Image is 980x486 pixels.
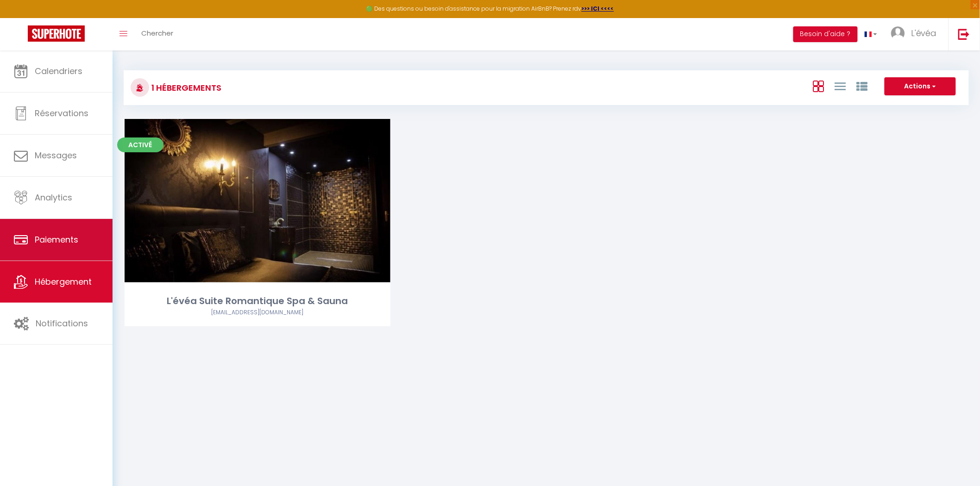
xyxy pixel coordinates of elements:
span: Analytics [35,192,72,203]
a: Chercher [134,18,180,50]
img: logout [958,28,970,40]
span: Chercher [141,28,173,38]
h3: 1 Hébergements [149,77,221,98]
a: Vue par Groupe [856,78,867,93]
a: >>> ICI <<<< [582,5,614,12]
button: Besoin d'aide ? [793,26,858,42]
span: Hébergement [35,276,92,287]
a: ... L'évéa [884,18,949,50]
div: L'évéa Suite Romantique Spa & Sauna [125,294,390,308]
span: Réservations [35,107,88,119]
span: Calendriers [35,65,82,77]
button: Actions [885,77,956,96]
a: Vue en Box [813,78,824,93]
span: Activé [117,137,163,152]
span: Paiements [35,234,78,245]
img: Super Booking [28,25,85,42]
img: ... [891,26,905,40]
div: Airbnb [125,308,390,317]
span: L'évéa [911,27,937,39]
span: Messages [35,150,77,161]
span: Notifications [36,318,88,329]
a: Vue en Liste [835,78,846,93]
